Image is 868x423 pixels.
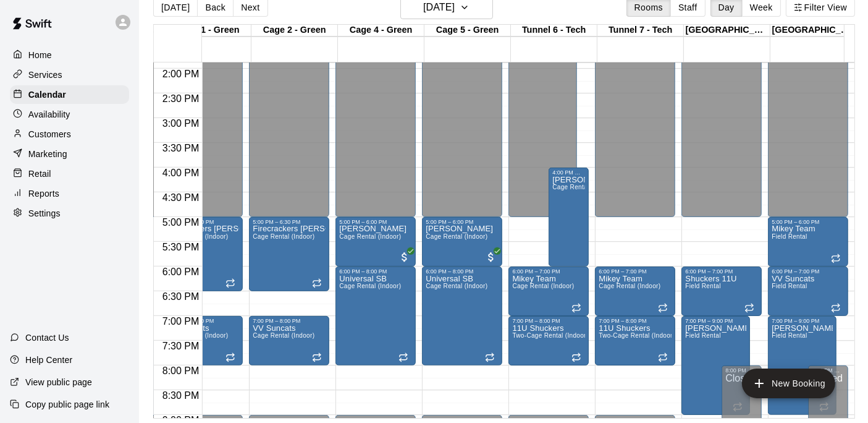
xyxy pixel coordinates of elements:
span: 8:00 PM [159,365,203,376]
a: Calendar [10,85,129,104]
span: Recurring event [225,352,235,362]
span: Cage Rental (Indoor) [253,332,314,339]
span: 7:30 PM [159,341,203,351]
span: Recurring event [225,278,235,288]
span: 5:00 PM [159,217,203,228]
div: [GEOGRAPHIC_DATA] [770,25,857,36]
div: 6:00 PM – 7:00 PM: Mikey Team [595,267,675,316]
a: Customers [10,125,129,143]
p: Calendar [28,88,66,101]
div: 7:00 PM – 8:00 PM: VV Suncats [162,316,243,365]
a: Marketing [10,145,129,163]
span: Cage Rental (Indoor) [599,283,660,289]
div: 5:00 PM – 6:00 PM [339,219,412,225]
p: Services [28,69,62,81]
div: 9:00 PM – 11:59 PM [426,417,499,423]
span: Recurring event [831,254,841,263]
div: Cage 4 - Green [338,25,424,36]
div: 6:00 PM – 7:00 PM: Mikey Team [508,267,589,316]
div: Tunnel 6 - Tech [511,25,597,36]
p: Settings [28,207,61,220]
div: 7:00 PM – 9:00 PM [685,318,746,324]
p: Retail [28,168,51,180]
div: 6:00 PM – 7:00 PM [772,268,845,275]
div: 9:00 PM – 11:59 PM [512,417,585,423]
span: Field Rental [772,233,807,240]
div: Cage 5 - Green [424,25,511,36]
p: Reports [28,187,59,200]
span: 6:30 PM [159,291,203,302]
div: 7:00 PM – 9:00 PM: Carlos Soccer [768,316,836,415]
p: Help Center [25,354,72,366]
span: Two-Cage Rental (Indoor) [599,332,675,339]
div: 7:00 PM – 9:00 PM: Carlos Soccer [681,316,750,415]
div: 5:00 PM – 6:00 PM: Meghann Woodhall [422,217,502,267]
p: Home [28,49,52,61]
span: All customers have paid [485,251,497,263]
span: 5:30 PM [159,242,203,252]
a: Reports [10,184,129,203]
span: Two-Cage Rental (Indoor) [512,332,588,339]
div: 6:00 PM – 7:00 PM [512,268,585,275]
div: 5:00 PM – 6:00 PM [426,219,499,225]
div: 6:00 PM – 8:00 PM [339,268,412,275]
p: View public page [25,376,92,388]
div: 5:00 PM – 6:00 PM: Mikey Team [768,217,848,267]
div: 7:00 PM – 8:00 PM: VV Suncats [249,316,329,365]
div: 5:00 PM – 6:30 PM: Firecrackers Leles-Butcher [162,217,243,291]
span: 4:30 PM [159,192,203,203]
div: 5:00 PM – 6:30 PM [166,219,239,225]
span: Recurring event [744,303,754,313]
span: 7:00 PM [159,316,203,327]
span: Cage Rental (Indoor) [512,283,574,289]
div: 9:00 PM – 11:59 PM [599,417,672,423]
div: 6:00 PM – 8:00 PM [426,268,499,275]
span: Cage Rental (Indoor) [426,233,487,240]
span: All customers have paid [398,251,411,263]
div: 5:00 PM – 6:00 PM: Meghann Woodhall [335,217,416,267]
span: Recurring event [485,352,495,362]
div: 9:00 PM – 11:59 PM [166,417,239,423]
span: Cage Rental (Indoor) [339,233,401,240]
span: 6:00 PM [159,267,203,277]
span: Recurring event [658,352,668,362]
div: 7:00 PM – 8:00 PM [253,318,326,324]
div: Availability [10,105,129,124]
p: Availability [28,108,70,121]
div: 5:00 PM – 6:00 PM [772,219,845,225]
div: 9:00 PM – 11:59 PM [339,417,412,423]
a: Home [10,46,129,64]
div: Cage 2 - Green [251,25,338,36]
div: 9:00 PM – 11:59 PM [253,417,326,423]
span: 2:30 PM [159,93,203,104]
div: 7:00 PM – 8:00 PM: 11U Shuckers [595,316,675,365]
div: 8:00 PM – 11:59 PM [812,367,845,374]
span: Recurring event [312,278,322,288]
span: 3:30 PM [159,143,203,153]
span: 2:00 PM [159,69,203,79]
span: Field Rental [685,283,720,289]
span: 4:00 PM [159,168,203,178]
div: 7:00 PM – 9:00 PM [772,318,833,324]
a: Retail [10,164,129,183]
span: Cage Rental (Indoor) [552,184,614,190]
div: 7:00 PM – 8:00 PM [166,318,239,324]
span: Field Rental [685,332,720,339]
span: Recurring event [658,303,668,313]
span: Cage Rental (Indoor) [339,283,401,289]
a: Services [10,66,129,84]
div: 6:00 PM – 7:00 PM [599,268,672,275]
span: 3:00 PM [159,118,203,129]
div: Tunnel 7 - Tech [597,25,684,36]
div: 6:00 PM – 8:00 PM: Universal SB [335,267,416,365]
div: 6:00 PM – 7:00 PM [685,268,758,275]
a: Settings [10,204,129,223]
div: 7:00 PM – 8:00 PM [512,318,585,324]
